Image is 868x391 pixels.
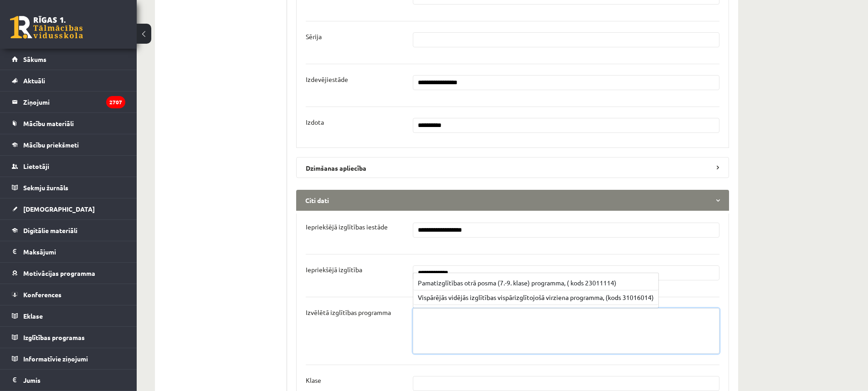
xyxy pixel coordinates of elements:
a: Izglītības programas [12,327,125,348]
a: Aktuāli [12,70,125,91]
p: Sērija [306,32,322,41]
span: [DEMOGRAPHIC_DATA] [23,205,95,213]
span: Izglītības programas [23,333,85,341]
i: 2707 [106,96,125,108]
span: Mācību materiāli [23,119,74,127]
button: Vispārējās vidējās izglītības vispārizglītojošā virziena programma, (kods 31016014) [413,290,658,305]
span: Aktuāli [23,76,45,85]
span: Motivācijas programma [23,269,95,277]
a: Eklase [12,305,125,326]
span: Eklase [23,312,43,320]
p: Iepriekšējā izglītības iestāde [306,223,388,231]
a: Mācību materiāli [12,113,125,134]
span: Informatīvie ziņojumi [23,355,88,363]
span: Lietotāji [23,162,49,170]
a: [DEMOGRAPHIC_DATA] [12,198,125,219]
a: Sekmju žurnāls [12,177,125,198]
span: Digitālie materiāli [23,226,77,234]
span: Jumis [23,376,41,384]
a: Motivācijas programma [12,263,125,284]
a: Ziņojumi2707 [12,91,125,112]
a: Sākums [12,49,125,70]
a: Rīgas 1. Tālmācības vidusskola [10,16,83,39]
a: Jumis [12,370,125,391]
span: Sekmju žurnāls [23,183,68,192]
p: Iepriekšējā izglītība [306,265,362,274]
a: Digitālie materiāli [12,220,125,241]
p: Klase [306,376,321,384]
a: Lietotāji [12,156,125,177]
legend: Citi dati [296,190,729,211]
p: Izvēlētā izglītības programma [306,308,391,316]
a: Konferences [12,284,125,305]
a: Informatīvie ziņojumi [12,348,125,369]
span: Sākums [23,55,46,63]
button: Pamatizglītības otrā posma (7.-9. klase) programma, ( kods 23011114) [413,276,658,290]
a: Maksājumi [12,241,125,262]
a: Mācību priekšmeti [12,134,125,155]
p: Izdota [306,118,324,126]
legend: Ziņojumi [23,91,125,112]
p: Izdevējiestāde [306,75,348,83]
legend: Dzimšanas apliecība [296,157,729,178]
legend: Maksājumi [23,241,125,262]
span: Konferences [23,290,62,299]
span: Mācību priekšmeti [23,141,79,149]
